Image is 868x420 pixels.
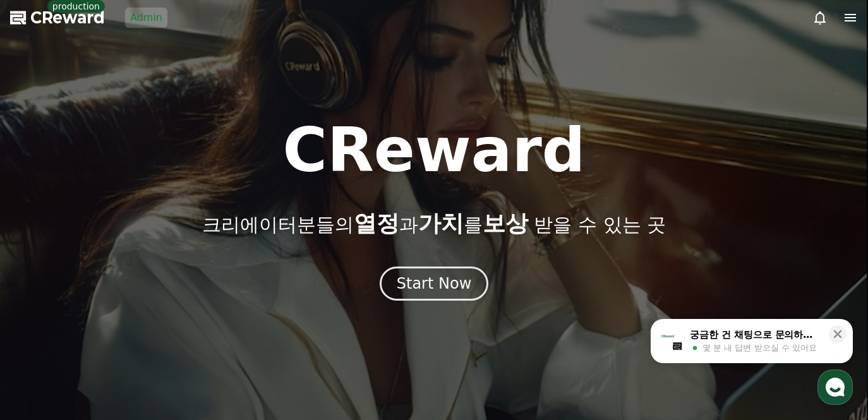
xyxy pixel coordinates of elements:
a: Admin [125,8,167,28]
p: 크리에이터분들의 과 를 받을 수 있는 곳 [202,211,666,236]
a: CReward [10,8,105,28]
span: 열정 [354,210,399,236]
span: 보상 [483,210,528,236]
h1: CReward [282,120,585,181]
span: 가치 [418,210,464,236]
a: Start Now [380,279,489,291]
div: Start Now [397,273,472,294]
button: Start Now [380,267,489,301]
span: CReward [30,8,105,28]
